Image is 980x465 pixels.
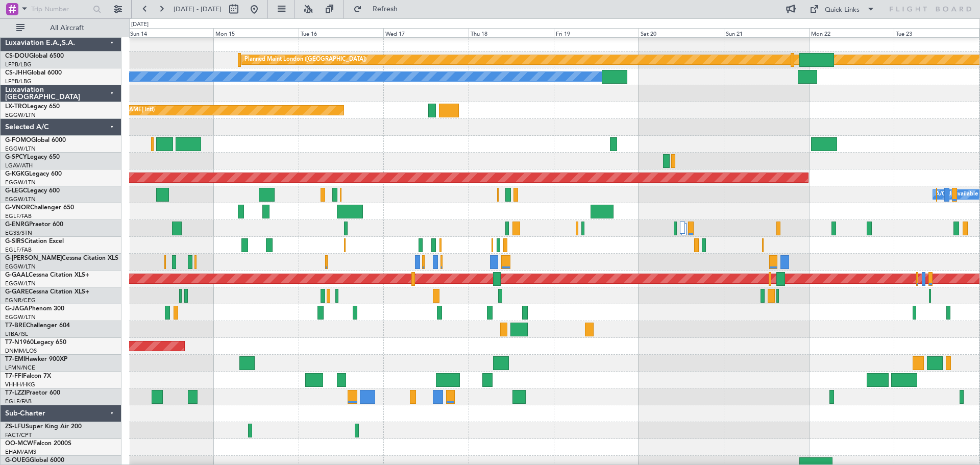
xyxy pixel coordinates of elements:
[5,313,36,321] a: EGGW/LTN
[5,373,51,379] a: T7-FFIFalcon 7X
[5,381,35,388] a: VHHH/HKG
[5,457,64,463] a: G-OUEGGlobal 6000
[5,205,74,211] a: G-VNORChallenger 650
[5,424,82,430] a: ZS-LFUSuper King Air 200
[383,28,469,37] div: Wed 17
[5,440,33,447] span: OO-MCW
[5,171,29,177] span: G-KGKG
[5,53,29,59] span: CS-DOU
[244,52,366,67] div: Planned Maint London ([GEOGRAPHIC_DATA])
[27,25,108,32] span: All Aircraft
[5,188,27,194] span: G-LEGC
[5,179,36,186] a: EGGW/LTN
[5,390,60,396] a: T7-LZZIPraetor 600
[174,5,222,14] span: [DATE] - [DATE]
[5,255,62,261] span: G-[PERSON_NAME]
[5,61,32,68] a: LFPB/LBG
[5,356,25,362] span: T7-EMI
[804,1,880,17] button: Quick Links
[5,70,27,76] span: CS-JHH
[5,104,27,110] span: LX-TRO
[128,28,213,37] div: Sun 14
[825,5,860,15] div: Quick Links
[5,306,64,312] a: G-JAGAPhenom 300
[5,272,89,278] a: G-GAALCessna Citation XLS+
[5,306,29,312] span: G-JAGA
[5,222,63,228] a: G-ENRGPraetor 600
[299,28,384,37] div: Tue 16
[5,111,36,119] a: EGGW/LTN
[5,457,30,463] span: G-OUEG
[5,222,29,228] span: G-ENRG
[5,323,26,329] span: T7-BRE
[131,20,149,29] div: [DATE]
[5,280,36,287] a: EGGW/LTN
[349,1,410,17] button: Refresh
[5,297,36,304] a: EGNR/CEG
[5,339,34,346] span: T7-N1960
[31,2,90,17] input: Trip Number
[5,431,32,439] a: FACT/CPT
[5,137,66,143] a: G-FOMOGlobal 6000
[5,373,23,379] span: T7-FFI
[5,212,32,220] a: EGLF/FAB
[5,289,29,295] span: G-GARE
[5,171,62,177] a: G-KGKGLegacy 600
[5,70,62,76] a: CS-JHHGlobal 6000
[809,28,894,37] div: Mon 22
[5,145,36,153] a: EGGW/LTN
[554,28,639,37] div: Fri 19
[5,137,31,143] span: G-FOMO
[5,398,32,405] a: EGLF/FAB
[5,188,60,194] a: G-LEGCLegacy 600
[5,229,32,237] a: EGSS/STN
[5,364,35,372] a: LFMN/NCE
[469,28,554,37] div: Thu 18
[894,28,979,37] div: Tue 23
[5,162,33,169] a: LGAV/ATH
[639,28,724,37] div: Sat 20
[5,154,60,160] a: G-SPCYLegacy 650
[5,246,32,254] a: EGLF/FAB
[5,205,30,211] span: G-VNOR
[5,347,37,355] a: DNMM/LOS
[5,238,64,244] a: G-SIRSCitation Excel
[5,104,60,110] a: LX-TROLegacy 650
[364,6,407,13] span: Refresh
[5,424,26,430] span: ZS-LFU
[5,238,24,244] span: G-SIRS
[5,272,29,278] span: G-GAAL
[213,28,299,37] div: Mon 15
[5,78,32,85] a: LFPB/LBG
[5,339,66,346] a: T7-N1960Legacy 650
[5,154,27,160] span: G-SPCY
[5,330,28,338] a: LTBA/ISL
[5,255,118,261] a: G-[PERSON_NAME]Cessna Citation XLS
[5,195,36,203] a: EGGW/LTN
[5,289,89,295] a: G-GARECessna Citation XLS+
[5,440,71,447] a: OO-MCWFalcon 2000S
[5,390,26,396] span: T7-LZZI
[5,53,64,59] a: CS-DOUGlobal 6500
[5,448,36,456] a: EHAM/AMS
[11,20,111,36] button: All Aircraft
[724,28,809,37] div: Sun 21
[5,263,36,271] a: EGGW/LTN
[5,323,70,329] a: T7-BREChallenger 604
[5,356,67,362] a: T7-EMIHawker 900XP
